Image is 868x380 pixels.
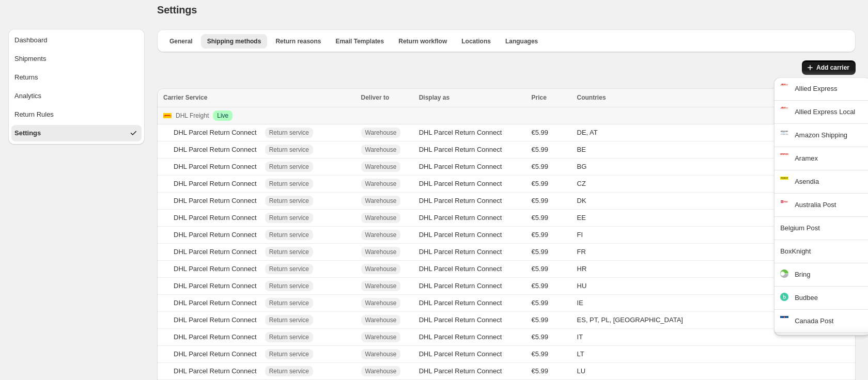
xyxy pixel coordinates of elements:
div: DHL Parcel Return Connect [419,366,525,376]
td: HU [574,278,856,295]
div: Asendia [795,177,864,187]
img: Logo [780,316,788,318]
span: General [169,37,193,45]
div: DHL Parcel Return Connect [419,196,525,206]
span: Return service [269,129,309,137]
span: Warehouse [365,350,397,358]
span: Warehouse [365,333,397,341]
span: Return service [269,282,309,290]
td: DE, AT [574,124,856,141]
img: Logo [780,107,788,109]
span: Warehouse [365,248,397,256]
div: Allied Express Local [795,107,864,117]
div: Australia Post [795,200,864,210]
span: Warehouse [365,197,397,205]
div: Belgium Post [780,223,864,233]
span: Return service [269,197,309,205]
span: Return workflow [398,37,447,45]
div: DHL Parcel Return Connect [174,213,257,223]
span: €5.99 [531,162,548,172]
button: Add carrier [802,60,856,75]
span: Display as [419,94,450,101]
span: Email Templates [335,37,384,45]
div: BoxKnight [780,246,864,257]
span: Warehouse [365,129,397,137]
td: ES, PT, PL, [GEOGRAPHIC_DATA] [574,312,856,329]
span: €5.99 [531,264,548,274]
div: DHL Parcel Return Connect [174,332,257,342]
span: €5.99 [531,145,548,155]
td: FR [574,244,856,261]
div: Settings [14,128,41,138]
span: Return service [269,231,309,239]
div: Amazon Shipping [795,130,864,140]
div: Shipments [14,54,46,64]
span: Return service [269,163,309,171]
div: DHL Parcel Return Connect [174,366,257,376]
span: Return service [269,248,309,256]
div: DHL Parcel Return Connect [419,145,525,155]
span: Add carrier [816,64,849,72]
span: Countries [577,94,606,101]
span: Return reasons [275,37,321,45]
img: Logo [780,293,788,301]
div: Bring [795,270,864,280]
div: Allied Express [795,84,864,94]
div: Return Rules [14,109,54,120]
span: Warehouse [365,163,397,171]
span: Warehouse [365,180,397,188]
div: DHL Parcel Return Connect [174,196,257,206]
span: Shipping methods [207,37,261,45]
span: Warehouse [365,231,397,239]
div: Canada Post [795,316,864,326]
td: LU [574,363,856,380]
span: Locations [461,37,491,45]
span: €5.99 [531,366,548,376]
td: EE [574,210,856,227]
span: Warehouse [365,367,397,375]
span: Return service [269,214,309,222]
span: Warehouse [365,282,397,290]
p: DHL Freight [176,110,209,121]
div: Budbee [795,293,864,303]
button: Analytics [11,88,142,104]
div: DHL Parcel Return Connect [174,281,257,291]
img: Logo [780,153,788,155]
div: Aramex [795,153,864,164]
div: DHL Parcel Return Connect [174,145,257,155]
span: €5.99 [531,196,548,206]
td: IT [574,329,856,346]
div: Analytics [14,91,41,101]
div: DHL Parcel Return Connect [174,247,257,257]
td: BE [574,141,856,159]
span: €5.99 [531,349,548,359]
div: DHL Parcel Return Connect [174,230,257,240]
div: DHL Parcel Return Connect [419,162,525,172]
span: Price [531,94,546,101]
span: Warehouse [365,214,397,222]
span: €5.99 [531,315,548,325]
button: Returns [11,69,142,86]
span: €5.99 [531,332,548,342]
span: Return service [269,316,309,324]
div: Returns [14,72,38,83]
div: DHL Parcel Return Connect [419,230,525,240]
span: Return service [269,146,309,154]
img: Logo [780,130,788,135]
td: BG [574,159,856,176]
img: Logo [780,200,788,203]
button: Dashboard [11,32,142,49]
span: Warehouse [365,299,397,307]
span: Carrier Service [163,94,207,101]
img: Logo [780,84,788,86]
span: Return service [269,350,309,358]
td: FI [574,227,856,244]
button: Shipments [11,51,142,67]
span: Warehouse [365,316,397,324]
span: Return service [269,299,309,307]
div: DHL Parcel Return Connect [419,128,525,138]
span: Warehouse [365,265,397,273]
div: DHL Parcel Return Connect [174,128,257,138]
div: Dashboard [14,35,48,45]
div: DHL Parcel Return Connect [419,179,525,189]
